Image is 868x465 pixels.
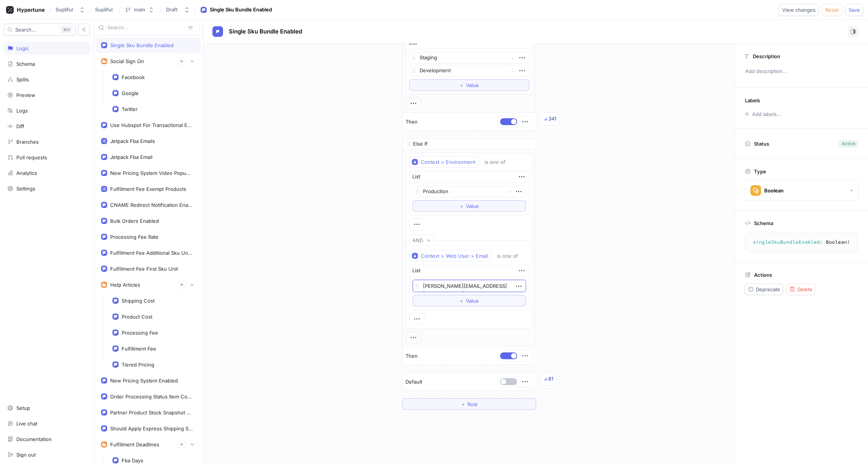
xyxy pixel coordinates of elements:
p: Add description... [742,65,862,78]
span: ＋ [459,204,464,208]
p: Else If [413,140,428,148]
div: Bulk Orders Enabled [110,218,159,224]
div: Processing Fee Rate [110,234,158,240]
div: Fba Days [122,457,143,463]
div: Logs [16,108,28,114]
p: Then [406,118,418,126]
span: ＋ [459,83,464,87]
div: Google [122,90,139,96]
div: Jetpack Fba Emails [110,138,155,144]
div: Logic [16,45,29,51]
p: Schema [754,220,773,226]
div: Tiered Pricing [122,362,154,368]
div: List [413,267,421,275]
div: Setup [16,405,30,411]
div: Order Processing Status Item Count [PERSON_NAME] [110,394,193,400]
span: Value [466,204,479,208]
div: Processing Fee [122,330,158,336]
div: Active [842,140,855,147]
div: Jetpack Fba Email [110,154,152,160]
div: is one of [497,253,518,259]
div: Fulfillment Fee [122,346,156,352]
div: 341 [549,115,557,123]
div: Splits [16,76,29,83]
div: Preview [16,92,35,98]
div: Analytics [16,170,37,176]
div: New Pricing System Video Popup Enabled [110,170,193,176]
p: Labels [745,97,760,103]
span: Rule [467,402,478,406]
div: Fulfillment Fee Additional Sku Units [110,250,193,256]
span: View changes [782,8,816,12]
div: AND [413,237,423,244]
button: Delete [786,284,816,295]
span: Value [466,298,479,303]
button: Deprecate [745,284,783,295]
div: CNAME Redirect Notification Enabled [110,202,193,208]
div: Branches [16,139,39,145]
div: Use Hubspot For Transactional Emails [110,122,193,128]
span: ＋ [459,298,464,303]
div: Twitter [122,106,138,112]
div: Documentation [16,436,52,442]
div: Supliful [55,6,73,13]
button: main [122,3,157,16]
div: Draft [166,6,178,13]
div: is one of [485,159,506,165]
button: Boolean [745,180,859,201]
div: Fulfillment Deadlines [110,441,159,448]
span: Value [466,83,479,87]
button: Context > Web User > Email [409,250,492,262]
span: Save [849,8,860,12]
div: main [134,6,145,13]
div: Context > Environment [421,159,476,165]
button: ＋Value [413,200,526,212]
button: Search...K [4,24,76,36]
input: Search... [108,24,185,32]
div: Fulfillment Fee Exempt Products [110,186,186,192]
button: Save [845,4,863,16]
div: Diff [16,123,24,129]
span: Reset [825,8,839,12]
span: ＋ [461,402,466,406]
div: Live chat [16,421,37,427]
div: Settings [16,186,35,192]
div: Add labels... [752,112,781,117]
button: Draft [163,3,193,16]
button: Context > Environment [409,156,479,168]
div: Single Sku Bundle Enabled [210,6,272,14]
div: Partner Product Stock Snapshot Enabled [110,409,193,416]
div: K [60,26,72,33]
button: ＋Value [409,79,529,91]
button: Reset [822,4,842,16]
span: Single Sku Bundle Enabled [229,29,302,35]
button: is one of [482,156,517,168]
textarea: singleSkuBundleEnabled: Boolean! [748,235,855,249]
span: Deprecate [756,287,780,292]
div: List [413,173,421,181]
p: Description [753,53,780,59]
div: Help Articles [110,282,140,288]
span: Search... [15,27,36,32]
div: Single Sku Bundle Enabled [110,42,174,48]
div: Context > Web User > Email [421,253,488,259]
div: Shipping Cost [122,298,155,304]
div: Schema [16,61,35,67]
button: ＋Rule [402,398,536,410]
div: Fulfillment Fee First Sku Unit [110,266,178,272]
span: Delete [797,287,813,292]
div: Social Sign On [110,58,144,64]
div: Sign out [16,452,36,458]
div: Should Apply Express Shipping Sample Order [110,425,193,432]
button: is one of [494,250,529,262]
span: Supliful [95,7,112,12]
p: Default [406,378,423,386]
p: Actions [754,272,772,278]
button: Supliful [52,3,88,16]
button: ＋Value [413,295,526,306]
div: Facebook [122,74,145,80]
button: AND [409,235,434,246]
textarea: [PERSON_NAME][EMAIL_ADDRESS][DOMAIN_NAME] [413,280,526,292]
p: Then [406,352,418,360]
button: Add labels... [742,109,783,119]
